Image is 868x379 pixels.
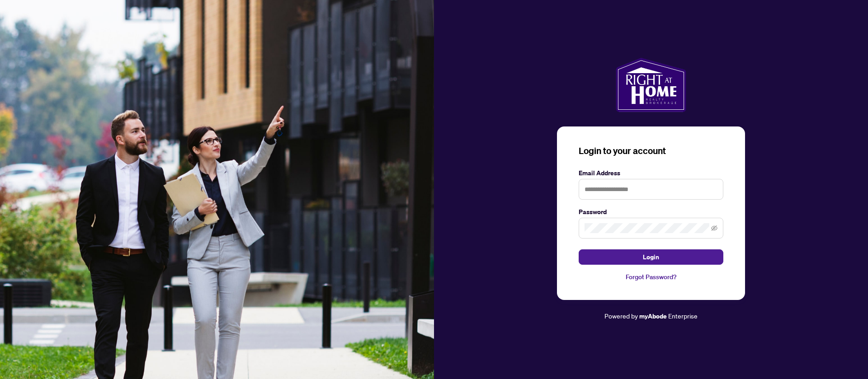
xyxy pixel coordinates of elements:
span: Powered by [604,312,638,320]
a: Forgot Password? [579,272,723,282]
span: Login [643,250,659,264]
img: ma-logo [616,58,686,112]
span: eye-invisible [711,225,717,231]
a: myAbode [639,311,667,321]
label: Password [579,207,723,217]
span: Enterprise [668,312,698,320]
label: Email Address [579,168,723,178]
button: Login [579,249,723,265]
h3: Login to your account [579,145,723,157]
